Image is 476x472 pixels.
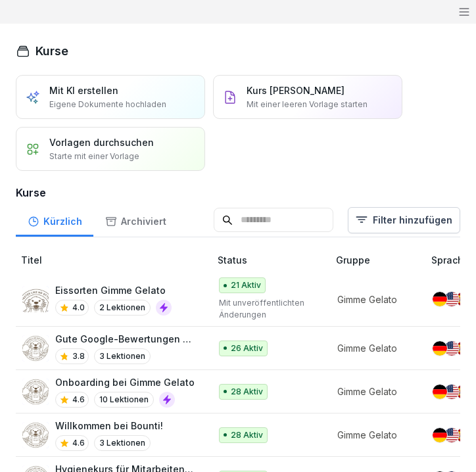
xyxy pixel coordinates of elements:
[21,253,212,267] p: Titel
[433,385,447,399] img: de.svg
[55,283,172,297] p: Eissorten Gimme Gelato
[55,419,163,433] p: Willkommen bei Bounti!
[337,341,410,355] p: Gimme Gelato
[55,375,195,389] p: Onboarding bei Gimme Gelato
[22,286,49,312] img: p52xs7ylq7vmisini7vkow70.png
[55,332,197,346] p: Gute Google-Bewertungen erhalten 🌟
[94,348,151,364] p: 3 Lektionen
[218,253,331,267] p: Status
[72,302,85,314] p: 4.0
[433,341,447,356] img: de.svg
[72,350,85,362] p: 3.8
[49,135,154,149] p: Vorlagen durchsuchen
[219,297,315,321] p: Mit unveröffentlichten Änderungen
[336,253,426,267] p: Gruppe
[231,342,263,354] p: 26 Aktiv
[16,203,93,237] a: Kürzlich
[231,429,263,441] p: 28 Aktiv
[337,428,410,442] p: Gimme Gelato
[22,335,49,362] img: pbhyoc9otu28u774gy5ovz9b.png
[444,428,459,442] img: us.svg
[231,279,261,291] p: 21 Aktiv
[247,83,345,97] p: Kurs [PERSON_NAME]
[444,341,459,356] img: us.svg
[444,292,459,306] img: us.svg
[72,437,85,449] p: 4.6
[49,83,118,97] p: Mit KI erstellen
[22,422,49,448] img: ah1qbu52n80eyvlo19tsdykk.png
[247,99,368,110] p: Mit einer leeren Vorlage starten
[94,435,151,451] p: 3 Lektionen
[348,207,460,233] button: Filter hinzufügen
[49,99,166,110] p: Eigene Dokumente hochladen
[94,300,151,316] p: 2 Lektionen
[337,385,410,398] p: Gimme Gelato
[93,203,178,237] a: Archiviert
[36,42,68,60] h1: Kurse
[16,185,460,201] h3: Kurse
[433,292,447,306] img: de.svg
[72,394,85,406] p: 4.6
[94,392,154,408] p: 10 Lektionen
[231,386,263,398] p: 28 Aktiv
[433,428,447,442] img: de.svg
[444,385,459,399] img: us.svg
[337,293,410,306] p: Gimme Gelato
[22,379,49,405] img: lqekh1woslux80ab1co6sfi4.png
[49,151,139,162] p: Starte mit einer Vorlage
